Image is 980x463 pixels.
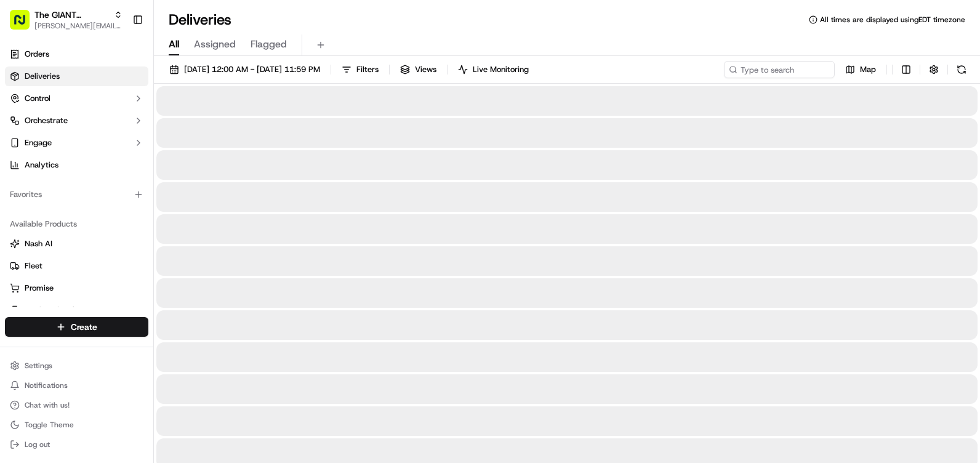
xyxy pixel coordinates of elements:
[5,89,148,108] button: Control
[34,21,122,31] button: [PERSON_NAME][EMAIL_ADDRESS][DOMAIN_NAME]
[251,37,287,52] span: Flagged
[415,64,436,75] span: Views
[840,61,882,78] button: Map
[25,400,70,410] span: Chat with us!
[184,64,320,75] span: [DATE] 12:00 AM - [DATE] 11:59 PM
[169,10,231,30] h1: Deliveries
[5,300,148,320] button: Product Catalog
[164,61,326,78] button: [DATE] 12:00 AM - [DATE] 11:59 PM
[5,133,148,153] button: Engage
[34,9,109,21] button: The GIANT Company
[5,44,148,64] a: Orders
[5,214,148,234] div: Available Products
[5,397,148,414] button: Chat with us!
[5,111,148,131] button: Orchestrate
[10,238,143,249] a: Nash AI
[5,317,148,337] button: Create
[5,234,148,254] button: Nash AI
[10,283,143,294] a: Promise
[10,260,143,272] a: Fleet
[5,416,148,433] button: Toggle Theme
[5,377,148,394] button: Notifications
[5,66,148,86] a: Deliveries
[860,64,876,75] span: Map
[5,357,148,374] button: Settings
[473,64,529,75] span: Live Monitoring
[5,278,148,298] button: Promise
[25,137,52,148] span: Engage
[10,305,143,316] a: Product Catalog
[25,93,50,104] span: Control
[25,115,68,126] span: Orchestrate
[169,37,179,52] span: All
[25,380,68,390] span: Notifications
[356,64,379,75] span: Filters
[5,436,148,453] button: Log out
[724,61,835,78] input: Type to search
[452,61,534,78] button: Live Monitoring
[5,256,148,276] button: Fleet
[71,321,97,333] span: Create
[820,15,965,25] span: All times are displayed using EDT timezone
[5,155,148,175] a: Analytics
[25,159,58,171] span: Analytics
[953,61,970,78] button: Refresh
[25,283,54,294] span: Promise
[25,440,50,449] span: Log out
[395,61,442,78] button: Views
[336,61,384,78] button: Filters
[25,71,60,82] span: Deliveries
[25,361,52,371] span: Settings
[194,37,236,52] span: Assigned
[25,305,84,316] span: Product Catalog
[25,238,52,249] span: Nash AI
[25,49,49,60] span: Orders
[25,260,42,272] span: Fleet
[5,185,148,204] div: Favorites
[25,420,74,430] span: Toggle Theme
[5,5,127,34] button: The GIANT Company[PERSON_NAME][EMAIL_ADDRESS][DOMAIN_NAME]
